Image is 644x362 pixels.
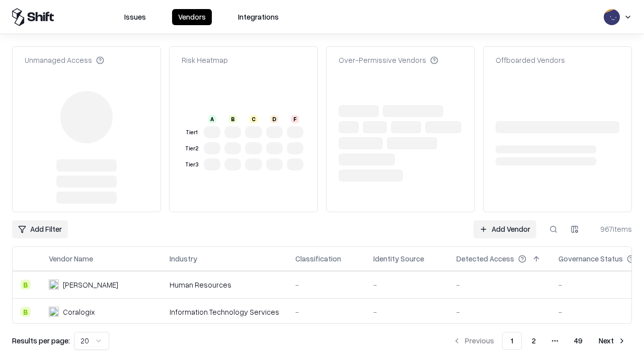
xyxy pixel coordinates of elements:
div: Tier 1 [184,128,200,137]
div: - [456,307,542,317]
div: - [295,307,357,317]
button: Issues [118,9,152,25]
div: Over-Permissive Vendors [339,55,438,65]
div: Human Resources [170,280,279,290]
div: Classification [295,253,341,264]
div: Tier 3 [184,160,200,169]
div: A [208,115,216,123]
div: - [373,280,440,290]
div: Information Technology Services [170,307,279,317]
div: 967 items [592,224,632,234]
div: B [229,115,237,123]
div: Coralogix [63,307,95,317]
div: Vendor Name [49,253,93,264]
img: Coralogix [49,307,59,317]
div: Offboarded Vendors [496,55,565,65]
div: - [373,307,440,317]
div: Detected Access [456,253,514,264]
div: Tier 2 [184,144,200,153]
button: 49 [566,332,591,350]
div: B [21,280,31,290]
nav: pagination [447,332,632,350]
div: - [295,280,357,290]
button: 1 [502,332,522,350]
a: Add Vendor [473,220,536,238]
div: Identity Source [373,253,424,264]
div: Governance Status [558,253,623,264]
div: - [456,280,542,290]
div: Risk Heatmap [182,55,228,65]
button: Add Filter [12,220,68,238]
button: Vendors [172,9,212,25]
div: [PERSON_NAME] [63,280,118,290]
button: 2 [524,332,544,350]
div: C [250,115,258,123]
div: D [270,115,278,123]
div: F [291,115,299,123]
p: Results per page: [12,335,70,346]
img: Deel [49,280,59,290]
button: Next [593,332,632,350]
div: Industry [170,253,197,264]
div: B [21,307,31,317]
div: Unmanaged Access [25,55,104,65]
button: Integrations [232,9,285,25]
